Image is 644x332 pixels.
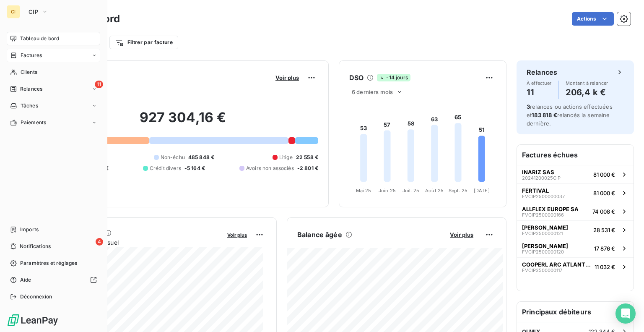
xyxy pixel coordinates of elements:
[517,165,634,183] button: INARIZ SAS20241200025CIP81 000 €
[522,175,561,180] span: 20241200025CIP
[296,154,318,161] span: 22 558 €
[7,314,59,327] img: Logo LeanPay
[377,74,410,81] span: -14 jours
[522,243,568,249] span: [PERSON_NAME]
[566,81,608,86] span: Montant à relancer
[227,232,247,238] span: Voir plus
[593,227,615,233] span: 28 531 €
[109,36,178,49] button: Filtrer par facture
[527,86,552,99] h4: 11
[532,112,557,118] span: 183 818 €
[566,86,608,99] h4: 206,4 k €
[517,145,634,165] h6: Factures échues
[20,276,31,284] span: Aide
[522,249,564,254] span: FVCIP2500000120
[47,109,318,134] h2: 927 304,16 €
[522,224,568,231] span: [PERSON_NAME]
[449,188,467,193] tspan: Sept. 25
[474,188,490,193] tspan: [DATE]
[273,74,301,81] button: Voir plus
[352,89,393,95] span: 6 derniers mois
[95,81,103,88] span: 11
[527,81,552,86] span: À effectuer
[20,35,59,42] span: Tableau de bord
[20,85,42,93] span: Relances
[522,212,564,217] span: FVCIP2500000166
[447,231,476,238] button: Voir plus
[522,268,562,273] span: FVCIP2500000117
[356,188,371,193] tspan: Mai 25
[517,257,634,276] button: COOPERL ARC ATLANTIQUEFVCIP250000011711 032 €
[615,303,636,324] div: Open Intercom Messenger
[20,243,51,250] span: Notifications
[592,208,615,215] span: 74 008 €
[527,103,613,127] span: relances ou actions effectuées et relancés la semaine dernière.
[279,154,293,161] span: Litige
[522,169,554,175] span: INARIZ SAS
[379,188,396,193] tspan: Juin 25
[21,52,42,59] span: Factures
[517,183,634,202] button: FERTIVALFVCIP250000003781 000 €
[21,68,37,76] span: Clients
[21,102,38,110] span: Tâches
[150,165,181,172] span: Crédit divers
[246,165,294,172] span: Avoirs non associés
[184,165,205,172] span: -5 164 €
[96,238,103,246] span: 4
[517,302,634,322] h6: Principaux débiteurs
[275,74,299,81] span: Voir plus
[522,206,579,212] span: ALLFLEX EUROPE SA
[527,103,530,110] span: 3
[522,231,563,236] span: FVCIP2500000121
[225,231,249,238] button: Voir plus
[402,188,419,193] tspan: Juil. 25
[517,239,634,257] button: [PERSON_NAME]FVCIP250000012017 876 €
[21,119,46,126] span: Paiements
[297,230,342,240] h6: Balance âgée
[20,226,39,233] span: Imports
[349,73,364,83] h6: DSO
[20,293,52,301] span: Déconnexion
[7,5,20,18] div: CI
[594,245,615,252] span: 17 876 €
[450,231,473,238] span: Voir plus
[47,238,221,247] span: Chiffre d'affaires mensuel
[522,187,549,194] span: FERTIVAL
[20,259,77,267] span: Paramètres et réglages
[188,154,214,161] span: 485 848 €
[527,67,557,77] h6: Relances
[593,171,615,178] span: 81 000 €
[595,264,615,270] span: 11 032 €
[297,165,318,172] span: -2 801 €
[425,188,444,193] tspan: Août 25
[7,273,100,287] a: Aide
[161,154,185,161] span: Non-échu
[522,194,565,199] span: FVCIP2500000037
[522,261,591,268] span: COOPERL ARC ATLANTIQUE
[517,220,634,239] button: [PERSON_NAME]FVCIP250000012128 531 €
[29,8,38,15] span: CIP
[572,12,614,26] button: Actions
[593,190,615,196] span: 81 000 €
[517,202,634,220] button: ALLFLEX EUROPE SAFVCIP250000016674 008 €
